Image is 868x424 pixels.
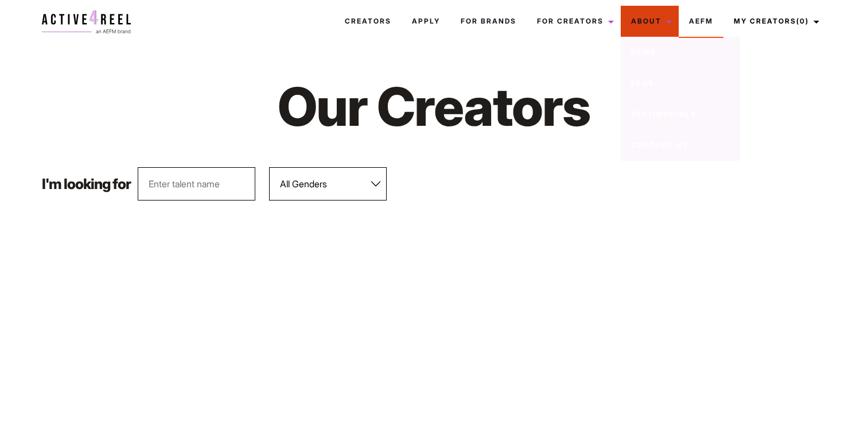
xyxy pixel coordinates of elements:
a: Apply [402,6,450,37]
a: For Brands [450,6,527,37]
a: My Creators(0) [723,6,826,37]
img: a4r-logo.svg [42,10,131,33]
a: Testimonials [621,99,740,130]
h1: Our Creators [208,74,660,140]
p: I'm looking for [42,177,131,191]
a: Creators [334,6,402,37]
a: AEFM [679,6,723,37]
a: For Creators [527,6,621,37]
a: Contact Us [621,130,740,161]
a: News [621,37,740,68]
input: Enter talent name [138,167,255,201]
a: About [621,6,679,37]
a: FAQs [621,68,740,99]
span: (0) [796,17,809,25]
